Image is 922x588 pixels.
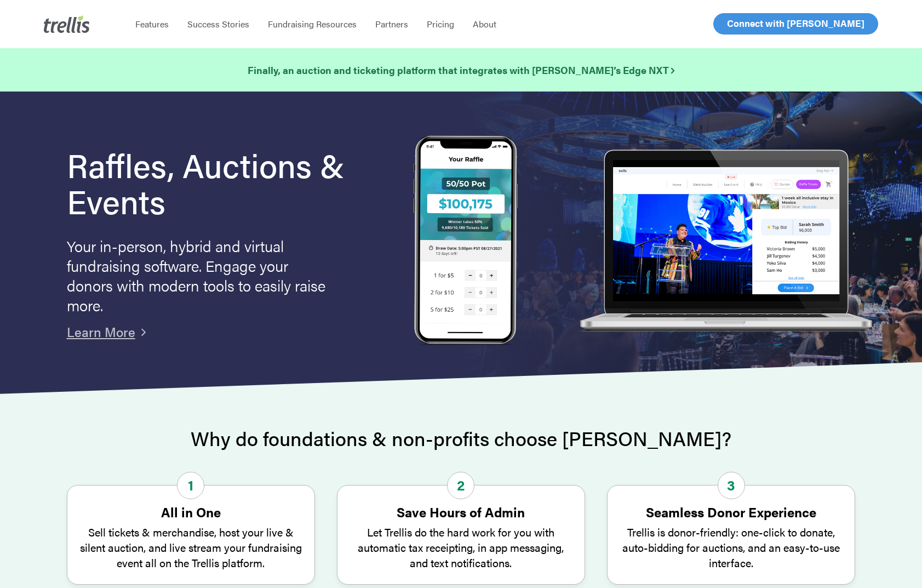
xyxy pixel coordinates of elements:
p: Trellis is donor-friendly: one-click to donate, auto-bidding for auctions, and an easy-to-use int... [619,524,844,570]
a: Learn More [67,322,135,341]
p: Let Trellis do the hard work for you with automatic tax receipting, in app messaging, and text no... [348,524,574,570]
span: Pricing [427,18,454,30]
img: Trellis [44,15,90,33]
strong: Finally, an auction and ticketing platform that integrates with [PERSON_NAME]’s Edge NXT [248,63,674,77]
a: Fundraising Resources [259,19,366,30]
img: Trellis Raffles, Auctions and Event Fundraising [414,135,518,347]
span: 1 [177,472,204,499]
a: Connect with [PERSON_NAME] [713,13,878,35]
span: Connect with [PERSON_NAME] [727,16,864,30]
a: Success Stories [178,19,259,30]
span: Features [135,18,169,30]
a: Finally, an auction and ticketing platform that integrates with [PERSON_NAME]’s Edge NXT [248,62,674,78]
img: rafflelaptop_mac_optim.png [574,150,877,333]
span: Fundraising Resources [268,18,357,30]
strong: Save Hours of Admin [397,503,525,521]
span: 3 [718,472,745,499]
a: Pricing [417,19,463,30]
a: About [463,19,506,30]
span: Success Stories [187,18,249,30]
h2: Why do foundations & non-profits choose [PERSON_NAME]? [67,427,856,449]
span: About [473,18,496,30]
p: Your in-person, hybrid and virtual fundraising software. Engage your donors with modern tools to ... [67,236,330,315]
span: Partners [375,18,408,30]
strong: Seamless Donor Experience [646,503,816,521]
strong: All in One [161,503,221,521]
a: Partners [366,19,417,30]
h1: Raffles, Auctions & Events [67,146,377,219]
span: 2 [447,472,474,499]
p: Sell tickets & merchandise, host your live & silent auction, and live stream your fundraising eve... [78,524,303,570]
a: Features [126,19,178,30]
